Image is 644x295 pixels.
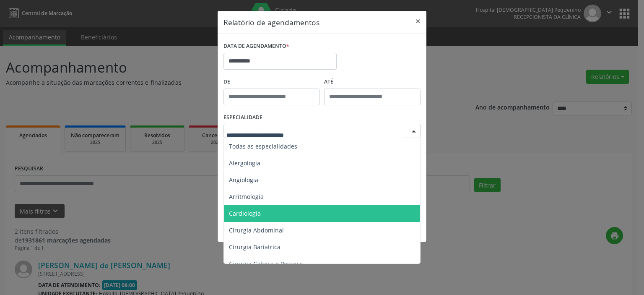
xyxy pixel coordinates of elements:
[223,17,319,28] h5: Relatório de agendamentos
[223,111,262,124] label: ESPECIALIDADE
[229,243,280,251] span: Cirurgia Bariatrica
[223,40,289,53] label: DATA DE AGENDAMENTO
[229,226,284,234] span: Cirurgia Abdominal
[410,11,426,31] button: Close
[223,76,320,89] label: De
[229,193,264,201] span: Arritmologia
[229,260,303,268] span: Cirurgia Cabeça e Pescoço
[229,159,260,167] span: Alergologia
[324,76,421,89] label: ATÉ
[229,209,261,217] span: Cardiologia
[229,142,297,150] span: Todas as especialidades
[229,176,258,184] span: Angiologia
